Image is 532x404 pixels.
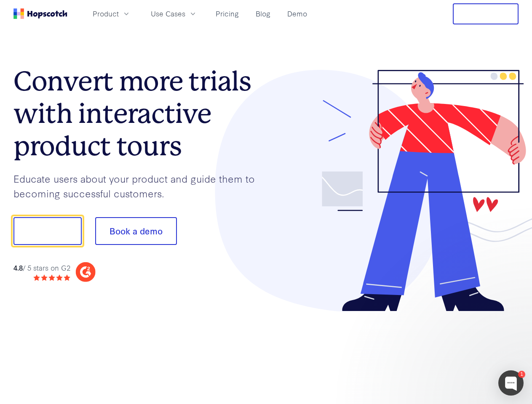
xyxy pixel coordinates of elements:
button: Product [88,7,136,21]
span: Product [93,8,119,19]
button: Book a demo [95,217,177,245]
span: Use Cases [151,8,185,19]
button: Use Cases [146,7,202,21]
div: / 5 stars on G2 [13,263,70,273]
a: Demo [284,7,310,21]
strong: 4.8 [13,263,23,272]
button: Show me! [13,217,82,245]
p: Educate users about your product and guide them to becoming successful customers. [13,171,266,200]
a: Home [13,8,67,19]
a: Blog [252,7,274,21]
button: Free Trial [453,3,519,24]
div: 1 [518,371,525,378]
h1: Convert more trials with interactive product tours [13,65,266,162]
a: Pricing [212,7,242,21]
